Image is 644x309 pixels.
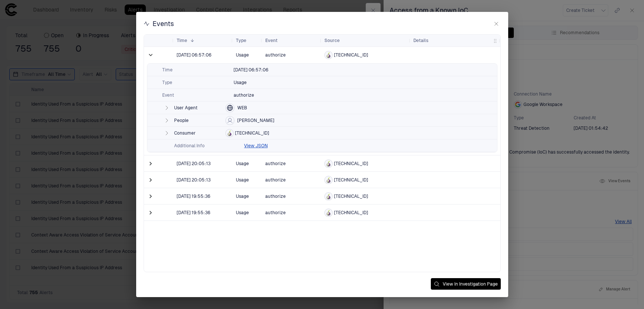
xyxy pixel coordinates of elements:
[244,143,268,149] button: View JSON
[234,67,268,73] div: 8/6/2025 11:57:06 (GMT+00:00 UTC)
[265,210,286,215] span: authorize
[324,38,340,44] span: Source
[174,130,222,136] span: Consumer
[232,89,265,101] button: authorize
[234,80,247,86] span: Usage
[177,193,210,199] div: 8/6/2025 00:55:36 (GMT+00:00 UTC)
[265,177,286,183] span: authorize
[235,130,269,136] span: [TECHNICAL_ID]
[227,130,233,136] div: Tor
[236,48,259,62] span: Usage
[177,52,211,58] span: [DATE] 06:57:06
[174,105,222,111] span: User Agent
[326,210,331,216] div: Tor
[326,193,331,199] div: Tor
[162,92,229,98] span: Event
[236,189,259,204] span: Usage
[237,105,247,111] span: WEB
[265,38,278,44] span: Event
[232,77,257,88] button: Usage
[234,92,254,98] span: authorize
[177,177,211,183] div: 8/6/2025 01:05:13 (GMT+00:00 UTC)
[177,52,211,58] div: 8/6/2025 11:57:06 (GMT+00:00 UTC)
[334,52,368,58] span: [TECHNICAL_ID]
[237,118,274,123] span: [PERSON_NAME]
[334,210,368,216] span: [TECHNICAL_ID]
[265,161,286,166] span: authorize
[326,177,331,183] div: Tor
[236,173,259,187] span: Usage
[177,210,210,216] span: [DATE] 19:55:36
[234,67,268,73] span: [DATE] 06:57:06
[326,52,331,58] div: Tor
[413,38,429,44] span: Details
[177,161,211,167] span: [DATE] 20:05:13
[236,156,259,171] span: Usage
[177,210,210,216] div: 8/6/2025 00:55:36 (GMT+00:00 UTC)
[177,161,211,167] div: 8/6/2025 01:05:13 (GMT+00:00 UTC)
[236,205,259,220] span: Usage
[334,177,368,183] span: [TECHNICAL_ID]
[177,193,210,199] span: [DATE] 19:55:36
[265,52,286,58] span: authorize
[232,64,279,76] button: 8/6/2025 11:57:06 (GMT+00:00 UTC)
[174,118,222,123] span: People
[162,67,229,73] span: Time
[334,193,368,199] span: [TECHNICAL_ID]
[431,278,501,290] button: View In Investigation Page
[144,19,174,28] div: Events
[177,38,187,44] span: Time
[174,143,241,149] span: Additional Info
[177,177,211,183] span: [DATE] 20:05:13
[236,38,246,44] span: Type
[265,194,286,199] span: authorize
[326,161,331,167] div: Tor
[162,80,229,86] span: Type
[334,161,368,167] span: [TECHNICAL_ID]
